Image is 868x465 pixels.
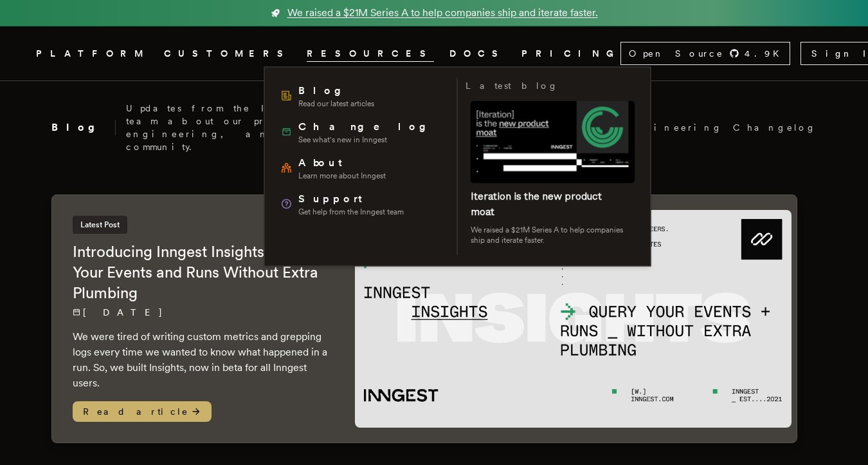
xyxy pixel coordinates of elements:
a: ChangelogSee what's new in Inngest [275,114,449,150]
button: RESOURCES [307,46,434,62]
a: DOCS [449,46,506,62]
span: Blog [298,83,374,99]
span: Learn more about Inngest [298,171,386,181]
a: PRICING [521,46,620,62]
a: Engineering [621,121,723,134]
a: AboutLearn more about Inngest [275,150,449,186]
img: Featured image for Introducing Inngest Insights: Query Your Events and Runs Without Extra Plumbin... [355,210,791,428]
a: CUSTOMERS [164,46,291,62]
a: Iteration is the new product moat [471,190,602,218]
span: About [298,155,386,171]
span: See what's new in Inngest [298,135,435,145]
p: We were tired of writing custom metrics and grepping logs every time we wanted to know what happe... [73,329,329,391]
span: Latest Post [73,216,127,234]
span: 4.9 K [745,47,787,60]
span: Support [298,191,404,207]
h2: Introducing Inngest Insights: Query Your Events and Runs Without Extra Plumbing [73,242,329,303]
a: Changelog [733,121,817,134]
span: Read our latest articles [298,99,374,109]
span: Changelog [298,119,435,135]
span: Get help from the Inngest team [298,207,404,217]
h3: Latest blog [466,78,558,93]
h2: Blog [51,120,116,135]
span: Open Source [629,47,724,60]
span: We raised a $21M Series A to help companies ship and iterate faster. [287,5,598,21]
a: SupportGet help from the Inngest team [275,186,449,222]
a: Latest PostIntroducing Inngest Insights: Query Your Events and Runs Without Extra Plumbing[DATE] ... [51,195,797,443]
a: BlogRead our latest articles [275,78,449,114]
button: PLATFORM [36,46,149,62]
p: Updates from the Inngest team about our product, engineering, and community. [126,102,349,153]
span: Read article [73,401,212,422]
p: [DATE] [73,306,329,319]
